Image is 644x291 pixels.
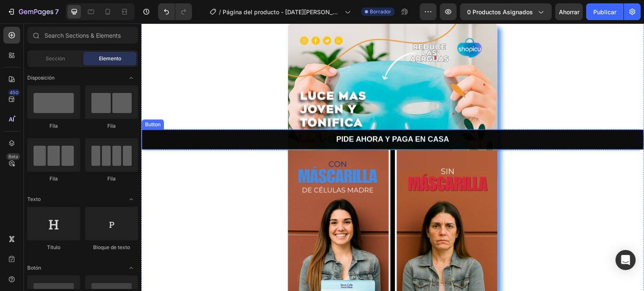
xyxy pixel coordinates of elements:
[10,90,18,95] font: 450
[219,8,221,15] font: /
[555,3,583,20] button: Ahorrar
[55,8,59,16] font: 7
[559,8,579,15] font: Ahorrar
[8,154,18,160] font: Beta
[586,3,623,20] button: Publicar
[27,27,138,44] input: Search Sections & Elements
[47,244,60,250] font: Título
[107,175,116,182] font: Fila
[46,55,65,62] font: Sección
[93,244,130,250] font: Bloque de texto
[49,123,58,129] font: Fila
[195,111,308,120] strong: PIDE AHORA Y PAGA EN CASA
[467,8,533,15] font: 0 productos asignados
[49,175,58,182] font: Fila
[223,8,341,24] font: Página del producto - [DATE][PERSON_NAME] 23:29:04
[27,196,41,202] font: Texto
[615,250,636,270] div: Abrir Intercom Messenger
[593,8,616,15] font: Publicar
[2,97,21,105] div: Button
[107,123,116,129] font: Fila
[158,3,192,20] div: Deshacer/Rehacer
[125,193,138,206] span: Abrir con palanca
[3,3,62,20] button: 7
[99,55,121,62] font: Elemento
[195,111,308,121] div: Rich Text Editor. Editing area: main
[141,23,644,291] iframe: Área de diseño
[370,8,391,15] font: Borrador
[27,75,55,81] font: Disposición
[27,265,41,271] font: Botón
[125,261,138,275] span: Abrir con palanca
[460,3,552,20] button: 0 productos asignados
[125,71,138,85] span: Abrir con palanca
